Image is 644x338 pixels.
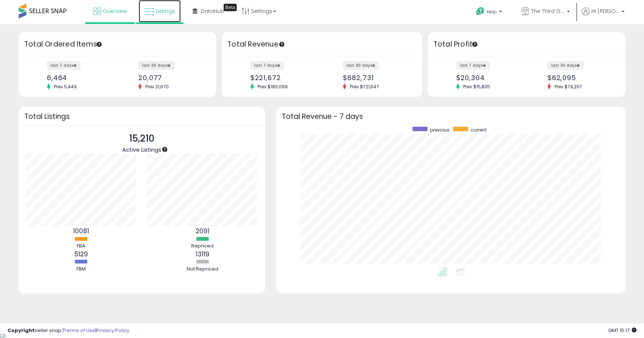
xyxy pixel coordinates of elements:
div: FBM [59,266,104,273]
span: The Third Generation [531,7,565,15]
h3: Total Profit [433,39,620,50]
span: Help [487,9,497,15]
i: Get Help [476,7,485,16]
div: $221,672 [250,74,316,82]
span: Prev: $180,099 [254,83,291,90]
a: Privacy Policy [97,327,129,334]
span: Hi [PERSON_NAME] [591,7,619,15]
label: last 7 days [456,61,490,70]
div: seller snap | | [7,327,129,334]
div: 6,464 [47,74,112,82]
a: Hi [PERSON_NAME] [582,7,625,24]
div: $62,095 [547,74,612,82]
h3: Total Revenue - 7 days [282,114,620,119]
span: Listings [156,7,175,15]
h3: Total Revenue [227,39,417,50]
div: Repriced [180,243,225,250]
span: Overview [102,7,127,15]
div: Tooltip anchor [278,41,285,48]
h3: Total Listings [24,114,259,119]
div: Tooltip anchor [96,41,102,48]
div: $682,731 [343,74,409,82]
label: last 30 days [343,61,379,70]
b: 10081 [73,227,89,236]
span: Prev: $721,647 [346,83,383,90]
div: $20,304 [456,74,521,82]
div: Tooltip anchor [224,4,237,11]
p: 15,210 [122,132,161,146]
label: last 7 days [250,61,284,70]
div: Tooltip anchor [161,146,168,153]
b: 5129 [75,250,88,259]
span: previous [430,127,449,133]
a: Terms of Use [64,327,95,334]
span: Prev: $15,835 [460,83,494,90]
span: DataHub [201,7,224,15]
b: 13119 [196,250,209,259]
span: Prev: $79,267 [551,83,586,90]
label: last 30 days [138,61,174,70]
strong: Copyright [7,327,35,334]
div: FBA [59,243,104,250]
h3: Total Ordered Items [24,39,211,50]
span: Prev: 5,449 [50,83,80,90]
a: Help [470,1,509,24]
label: last 30 days [547,61,584,70]
span: 2025-10-9 15:17 GMT [608,327,637,334]
span: Active Listings [122,146,161,154]
label: last 7 days [47,61,80,70]
span: current [471,127,487,133]
span: Prev: 21,670 [142,83,173,90]
b: 2091 [196,227,209,236]
div: 20,077 [138,74,203,82]
div: Not Repriced [180,266,225,273]
div: Tooltip anchor [471,41,478,48]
